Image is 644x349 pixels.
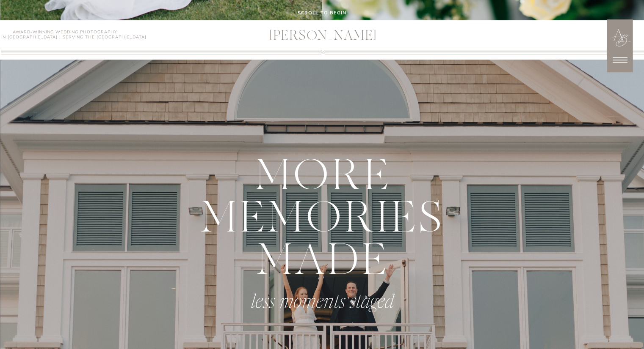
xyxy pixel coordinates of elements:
p: MoRE MEMORIES MADE [175,155,470,279]
b: scroll to begin [298,9,347,16]
a: [PERSON_NAME] [223,29,423,45]
p: less moments staged [206,292,439,314]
